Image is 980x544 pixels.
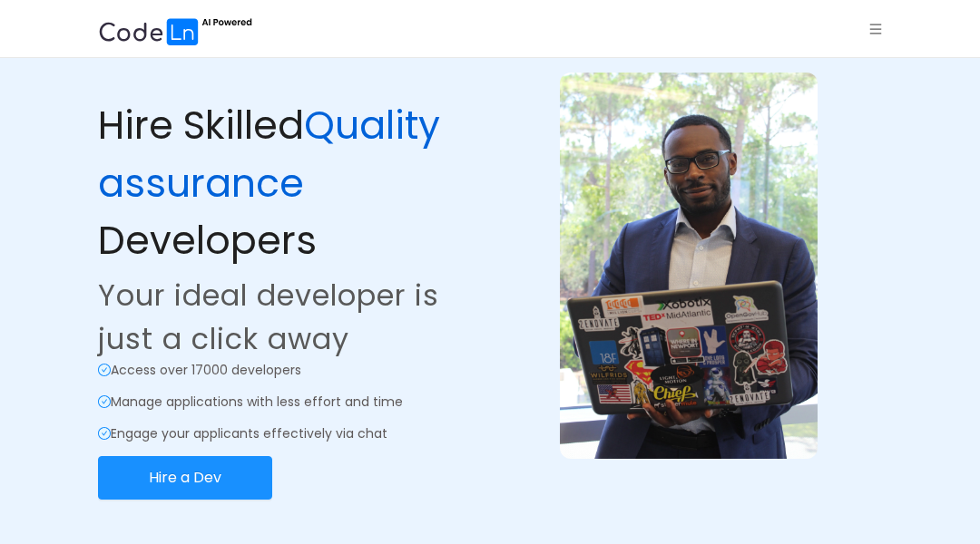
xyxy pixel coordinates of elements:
[98,395,111,408] i: icon: check-circle
[98,364,111,376] i: icon: check-circle
[98,361,486,380] p: Access over 17000 developers
[98,393,486,412] p: Manage applications with less effort and time
[98,274,486,361] p: Your ideal developer is just a click away
[560,73,818,459] img: example
[98,15,252,45] img: ai.87e98a1d.svg
[98,97,486,270] p: Hire Skilled Developers
[869,23,882,35] i: icon: menu
[98,98,440,210] span: Quality assurance
[98,424,486,443] p: Engage your applicants effectively via chat
[98,456,272,500] button: Hire a Dev
[98,427,111,440] i: icon: check-circle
